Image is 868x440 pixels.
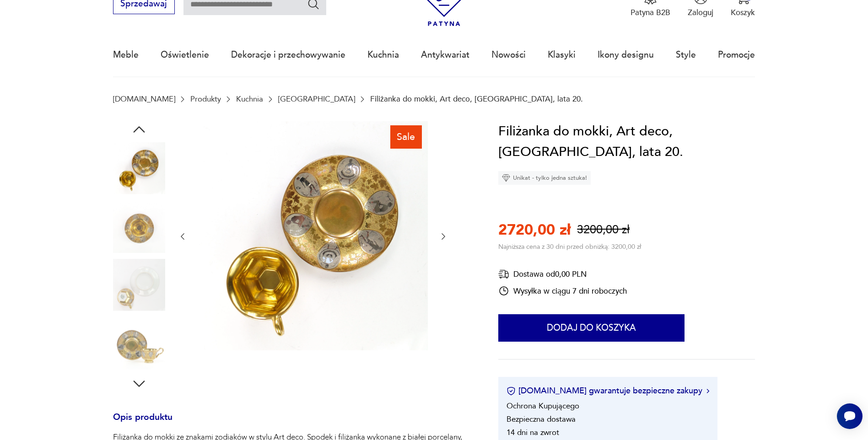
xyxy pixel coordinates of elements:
[577,222,630,238] p: 3200,00 zł
[390,125,422,148] div: Sale
[113,34,139,76] a: Meble
[113,317,165,369] img: Zdjęcie produktu Filiżanka do mokki, Art deco, Bohemia, lata 20.
[199,121,428,350] img: Zdjęcie produktu Filiżanka do mokki, Art deco, Bohemia, lata 20.
[278,95,355,103] a: [GEOGRAPHIC_DATA]
[498,171,591,185] div: Unikat - tylko jedna sztuka!
[113,200,165,252] img: Zdjęcie produktu Filiżanka do mokki, Art deco, Bohemia, lata 20.
[190,95,221,103] a: Produkty
[706,389,709,393] img: Ikona strzałki w prawo
[507,401,579,411] li: Ochrona Kupującego
[113,1,175,8] a: Sprzedawaj
[498,268,509,280] img: Ikona dostawy
[231,34,345,76] a: Dekoracje i przechowywanie
[370,95,583,103] p: Filiżanka do mokki, Art deco, [GEOGRAPHIC_DATA], lata 20.
[498,314,685,342] button: Dodaj do koszyka
[688,7,713,18] p: Zaloguj
[507,386,516,396] img: Ikona certyfikatu
[113,414,472,432] h3: Opis produktu
[631,7,670,18] p: Patyna B2B
[548,34,576,76] a: Klasyki
[507,427,559,438] li: 14 dni na zwrot
[491,34,526,76] a: Nowości
[507,414,576,424] li: Bezpieczna dostawa
[498,268,627,280] div: Dostawa od 0,00 PLN
[113,259,165,311] img: Zdjęcie produktu Filiżanka do mokki, Art deco, Bohemia, lata 20.
[731,7,755,18] p: Koszyk
[837,403,863,429] iframe: Smartsupp widget button
[498,220,571,240] p: 2720,00 zł
[498,121,755,163] h1: Filiżanka do mokki, Art deco, [GEOGRAPHIC_DATA], lata 20.
[113,95,175,103] a: [DOMAIN_NAME]
[498,285,627,296] div: Wysyłka w ciągu 7 dni roboczych
[498,242,641,251] p: Najniższa cena z 30 dni przed obniżką: 3200,00 zł
[236,95,263,103] a: Kuchnia
[161,34,209,76] a: Oświetlenie
[113,142,165,194] img: Zdjęcie produktu Filiżanka do mokki, Art deco, Bohemia, lata 20.
[718,34,755,76] a: Promocje
[367,34,399,76] a: Kuchnia
[676,34,696,76] a: Style
[502,174,510,182] img: Ikona diamentu
[507,385,709,397] button: [DOMAIN_NAME] gwarantuje bezpieczne zakupy
[598,34,654,76] a: Ikony designu
[421,34,469,76] a: Antykwariat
